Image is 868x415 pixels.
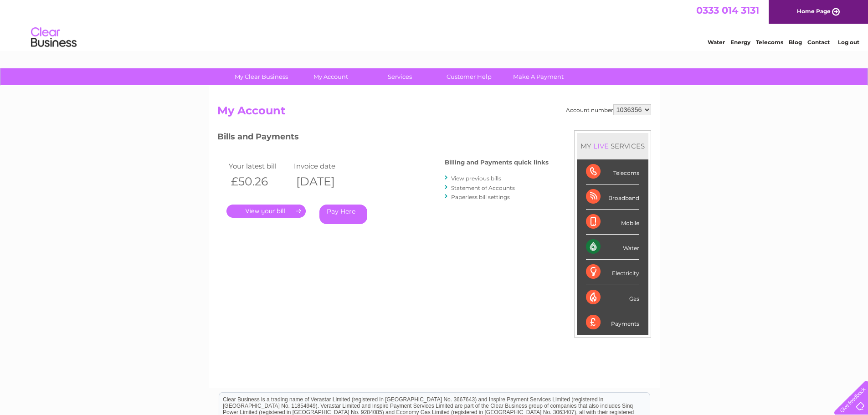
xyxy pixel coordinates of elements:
[501,68,576,85] a: Make A Payment
[219,5,650,44] div: Clear Business is a trading name of Verastar Limited (registered in [GEOGRAPHIC_DATA] No. 3667643...
[319,205,367,224] a: Pay Here
[586,235,639,260] div: Water
[451,184,515,191] a: Statement of Accounts
[577,133,648,159] div: MY SERVICES
[362,68,437,85] a: Services
[226,205,306,218] a: .
[756,39,783,46] a: Telecoms
[226,172,292,191] th: £50.26
[292,160,357,172] td: Invoice date
[789,39,802,46] a: Blog
[217,130,549,146] h3: Bills and Payments
[226,160,292,172] td: Your latest bill
[31,24,77,51] img: logo.png
[838,39,859,46] a: Log out
[293,68,368,85] a: My Account
[292,172,357,191] th: [DATE]
[586,210,639,235] div: Mobile
[217,104,651,122] h2: My Account
[431,68,507,85] a: Customer Help
[586,260,639,285] div: Electricity
[451,175,501,182] a: View previous bills
[586,184,639,210] div: Broadband
[591,142,611,150] div: LIVE
[586,285,639,310] div: Gas
[696,5,759,16] a: 0333 014 3131
[445,159,549,166] h4: Billing and Payments quick links
[730,39,750,46] a: Energy
[708,39,725,46] a: Water
[224,68,299,85] a: My Clear Business
[586,310,639,335] div: Payments
[566,104,651,115] div: Account number
[807,39,830,46] a: Contact
[586,159,639,184] div: Telecoms
[451,194,510,200] a: Paperless bill settings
